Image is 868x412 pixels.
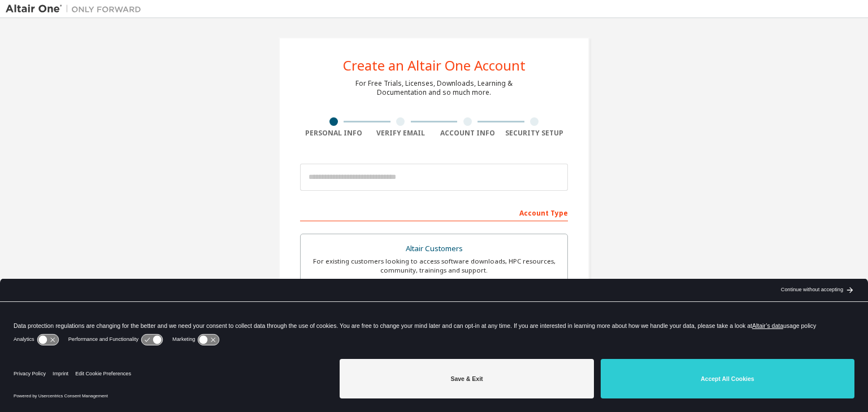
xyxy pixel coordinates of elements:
div: Personal Info [300,129,367,138]
div: Account Type [300,203,568,221]
div: For Free Trials, Licenses, Downloads, Learning & Documentation and so much more. [355,79,513,97]
div: Create an Altair One Account [343,59,526,72]
img: Altair One [6,3,147,15]
div: Account Info [434,129,501,138]
div: Security Setup [501,129,568,138]
div: Verify Email [367,129,435,138]
div: Altair Customers [307,241,561,257]
div: For existing customers looking to access software downloads, HPC resources, community, trainings ... [307,257,561,275]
